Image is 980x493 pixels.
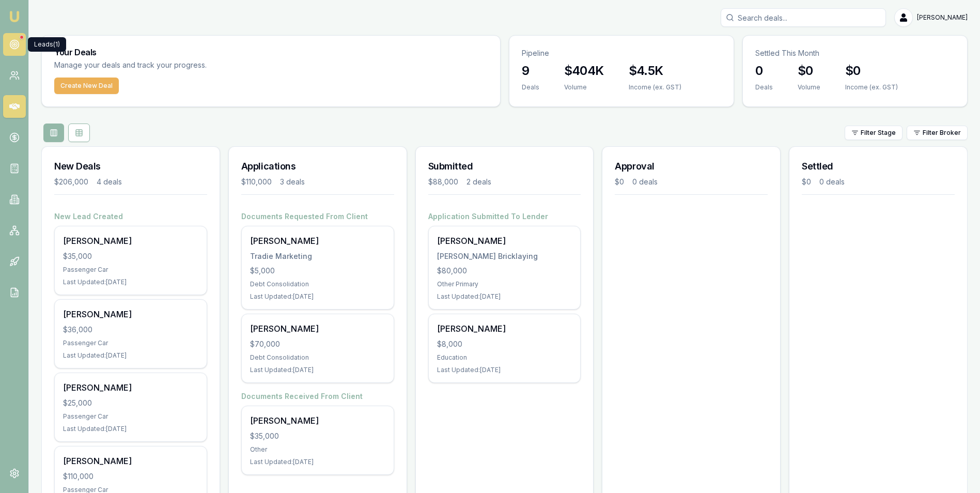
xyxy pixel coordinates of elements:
div: Last Updated: [DATE] [437,292,572,301]
div: Last Updated: [DATE] [63,425,198,433]
div: [PERSON_NAME] [63,381,198,394]
div: Deals [522,83,539,91]
div: Leads (1) [28,37,66,52]
h3: Submitted [428,159,581,174]
h3: Settled [802,159,955,174]
div: [PERSON_NAME] [437,322,572,335]
div: $35,000 [63,251,198,261]
div: Income (ex. GST) [845,83,898,91]
p: Settled This Month [755,48,955,58]
h3: $0 [798,63,820,79]
div: $110,000 [63,471,198,482]
div: Deals [755,83,773,91]
div: Debt Consolidation [250,353,385,362]
div: Debt Consolidation [250,280,385,288]
div: Last Updated: [DATE] [250,366,385,374]
div: Last Updated: [DATE] [250,292,385,301]
button: Filter Broker [907,126,968,140]
div: [PERSON_NAME] [63,455,198,467]
div: Last Updated: [DATE] [437,366,572,374]
div: Other [250,445,385,454]
div: $25,000 [63,398,198,408]
h4: Application Submitted To Lender [428,211,581,222]
div: $70,000 [250,339,385,349]
input: Search deals [721,8,886,27]
div: 4 deals [97,177,122,187]
h3: $404K [564,63,604,79]
div: Other Primary [437,280,572,288]
h3: $4.5K [629,63,681,79]
div: [PERSON_NAME] Bricklaying [437,251,572,261]
div: [PERSON_NAME] [250,414,385,427]
h3: Approval [615,159,768,174]
span: Filter Broker [923,129,961,137]
div: Passenger Car [63,412,198,421]
div: $88,000 [428,177,458,187]
div: 3 deals [280,177,305,187]
h4: Documents Requested From Client [241,211,394,222]
div: 2 deals [466,177,491,187]
div: $0 [802,177,811,187]
p: Pipeline [522,48,721,58]
div: Last Updated: [DATE] [250,458,385,466]
div: [PERSON_NAME] [250,322,385,335]
div: $0 [615,177,624,187]
div: Education [437,353,572,362]
div: $35,000 [250,431,385,441]
h3: Applications [241,159,394,174]
h4: Documents Received From Client [241,391,394,402]
div: Passenger Car [63,266,198,274]
span: [PERSON_NAME] [917,13,968,22]
button: Create New Deal [54,78,119,94]
div: $110,000 [241,177,272,187]
div: [PERSON_NAME] [250,235,385,247]
img: emu-icon-u.png [8,10,21,23]
div: 0 deals [632,177,658,187]
div: $5,000 [250,266,385,276]
div: Income (ex. GST) [629,83,681,91]
div: $8,000 [437,339,572,349]
div: Volume [798,83,820,91]
div: $36,000 [63,325,198,335]
span: Filter Stage [861,129,896,137]
h3: 9 [522,63,539,79]
div: $206,000 [54,177,88,187]
button: Filter Stage [845,126,903,140]
div: [PERSON_NAME] [63,308,198,320]
div: Last Updated: [DATE] [63,278,198,286]
div: Tradie Marketing [250,251,385,261]
div: $80,000 [437,266,572,276]
div: [PERSON_NAME] [63,235,198,247]
div: 0 deals [819,177,845,187]
h4: New Lead Created [54,211,207,222]
div: Last Updated: [DATE] [63,351,198,360]
div: Passenger Car [63,339,198,347]
div: [PERSON_NAME] [437,235,572,247]
h3: Your Deals [54,48,488,56]
p: Manage your deals and track your progress. [54,59,319,71]
h3: $0 [845,63,898,79]
h3: New Deals [54,159,207,174]
div: Volume [564,83,604,91]
h3: 0 [755,63,773,79]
